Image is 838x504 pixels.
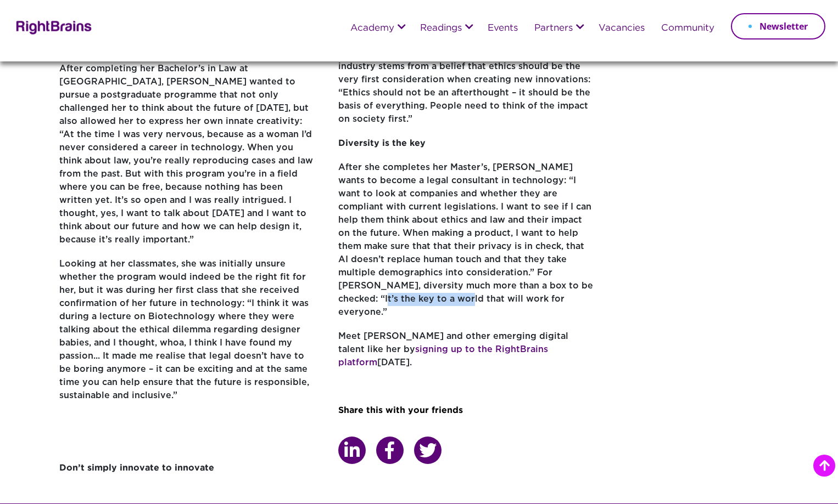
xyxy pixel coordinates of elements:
strong: Diversity is the key [338,139,426,148]
a: Readings [420,24,462,33]
a: signing up to the RightBrains platform [338,346,548,367]
p: After she completes her Master’s, [PERSON_NAME] wants to become a legal consultant in technology:... [338,161,595,330]
a: Partners [534,24,573,33]
img: Rightbrains [13,19,92,35]
a: Vacancies [599,24,645,33]
p: This is one of many social questions that [PERSON_NAME] is trying to answer, and her ambition to ... [338,21,595,137]
span: Share this with your friends [338,406,463,415]
strong: Don’t simply innovate to innovate [59,464,214,472]
a: Newsletter [731,13,825,39]
p: Looking at her classmates, she was initially unsure whether the program would indeed be the right... [59,258,316,414]
p: After completing her Bachelor’s in Law at [GEOGRAPHIC_DATA], [PERSON_NAME] wanted to pursue a pos... [59,63,316,258]
a: Community [661,24,714,33]
a: Events [488,24,518,33]
a: Academy [350,24,394,33]
p: Meet [PERSON_NAME] and other emerging digital talent like her by [DATE]. [338,330,595,381]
